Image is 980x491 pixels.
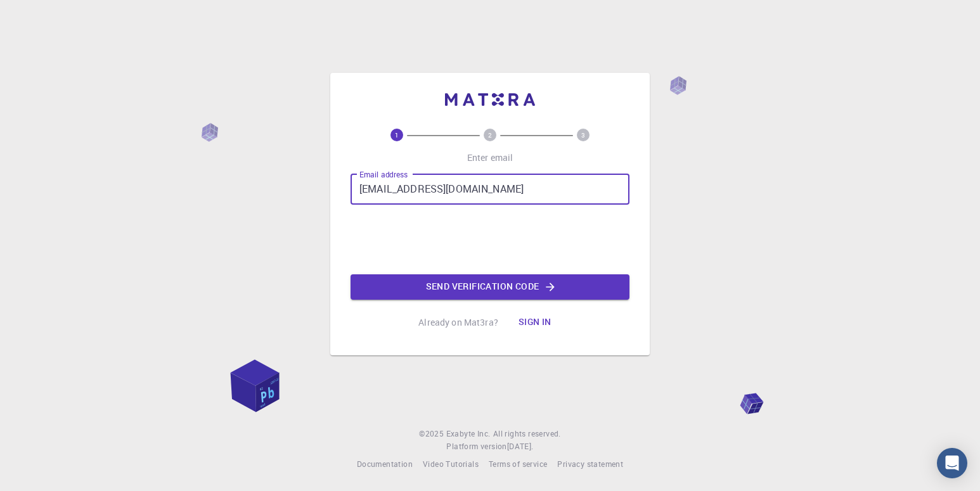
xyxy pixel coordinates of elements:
a: [DATE]. [507,440,534,453]
a: Video Tutorials [423,458,479,471]
span: Privacy statement [557,459,623,469]
a: Terms of service [489,458,547,471]
iframe: reCAPTCHA [394,215,586,264]
a: Privacy statement [557,458,623,471]
text: 1 [395,131,399,139]
span: All rights reserved. [493,428,561,440]
div: Open Intercom Messenger [937,448,967,478]
span: Documentation [357,459,413,469]
span: Exabyte Inc. [446,428,491,438]
a: Documentation [357,458,413,471]
text: 2 [488,131,492,139]
span: Platform version [446,440,506,453]
span: © 2025 [419,428,446,440]
button: Send verification code [351,274,629,300]
span: Terms of service [489,459,547,469]
span: [DATE] . [507,441,534,451]
text: 3 [581,131,585,139]
button: Sign in [508,310,562,335]
span: Video Tutorials [423,459,479,469]
a: Exabyte Inc. [446,428,491,440]
p: Already on Mat3ra? [418,316,498,329]
p: Enter email [467,151,513,164]
label: Email address [359,169,408,180]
